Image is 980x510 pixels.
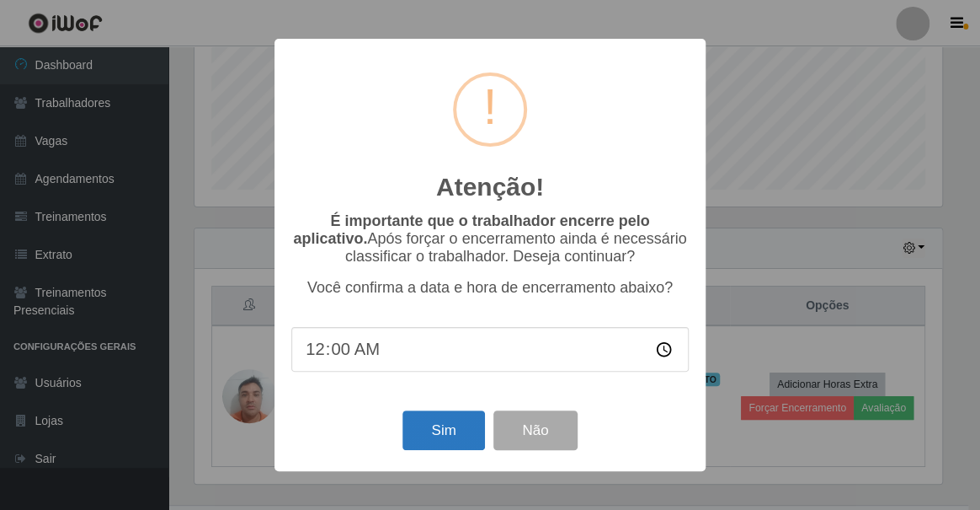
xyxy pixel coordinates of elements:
h2: Atenção! [436,172,544,202]
button: Sim [402,411,484,450]
p: Você confirma a data e hora de encerramento abaixo? [291,279,689,297]
button: Não [493,411,577,450]
p: Após forçar o encerramento ainda é necessário classificar o trabalhador. Deseja continuar? [291,212,689,266]
b: É importante que o trabalhador encerre pelo aplicativo. [293,212,649,247]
